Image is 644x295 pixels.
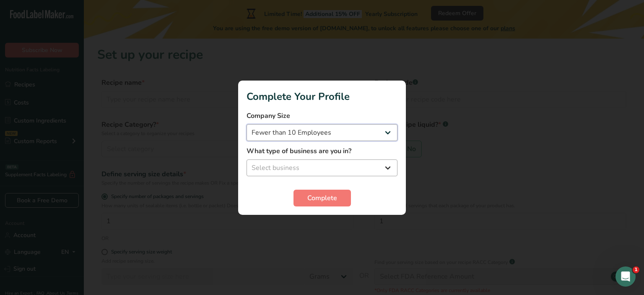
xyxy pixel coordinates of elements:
[307,193,337,203] span: Complete
[247,111,397,121] label: Company Size
[293,190,351,206] button: Complete
[247,89,397,104] h1: Complete Your Profile
[615,266,636,287] iframe: Intercom live chat
[633,266,639,273] span: 1
[247,146,397,156] label: What type of business are you in?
